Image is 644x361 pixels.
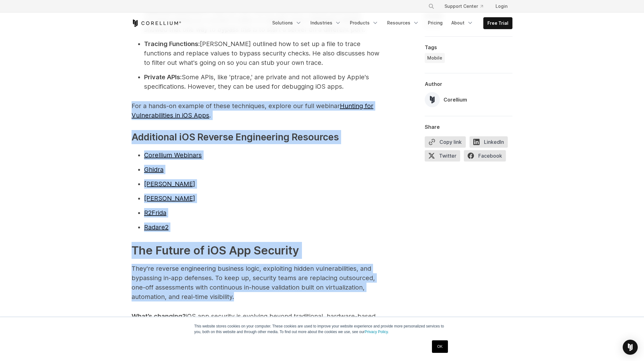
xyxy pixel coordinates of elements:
[365,330,389,334] a: Privacy Policy.
[132,242,382,259] h2: The Future of iOS App Security
[144,180,195,188] a: [PERSON_NAME]
[426,1,437,12] button: Search
[425,136,466,148] button: Copy link
[144,39,382,67] li: [PERSON_NAME] outlined how to set up a file to trace functions and replace values to bypass secur...
[470,136,512,150] a: LinkedIn
[144,151,202,159] a: Corellium Webinars
[383,17,423,29] a: Resources
[132,19,181,27] a: Corellium Home
[425,53,445,63] a: Mobile
[144,166,164,173] a: Ghidra
[484,18,512,29] a: Free Trial
[424,17,446,29] a: Pricing
[491,1,512,12] a: Login
[194,323,450,335] p: This website stores cookies on your computer. These cookies are used to improve your website expe...
[623,340,638,355] div: Open Intercom Messenger
[470,136,508,148] span: LinkedIn
[448,17,477,29] a: About
[425,150,460,161] span: Twitter
[268,17,305,29] a: Solutions
[464,150,510,164] a: Facebook
[425,44,512,50] div: Tags
[425,150,464,164] a: Twitter
[132,264,382,301] p: They're reverse engineering business logic, exploiting hidden vulnerabilities, and bypassing in-a...
[132,101,382,120] p: For a hands-on example of these techniques, explore our full webinar .
[132,102,373,119] a: Hunting for Vulnerabilities in iOS Apps
[144,40,200,48] strong: Tracing Functions:
[144,72,382,91] li: Some APIs, like 'ptrace,' are private and not allowed by Apple's specifications. However, they ca...
[307,17,345,29] a: Industries
[444,96,467,103] div: Corellium
[132,130,382,144] h3: Additional iOS Reverse Engineering Resources
[346,17,382,29] a: Products
[144,195,195,202] a: [PERSON_NAME]
[425,81,512,87] div: Author
[427,55,442,61] span: Mobile
[464,150,506,161] span: Facebook
[144,223,169,231] a: Radare2
[132,312,186,320] span: What’s changing?
[268,17,512,29] div: Navigation Menu
[439,1,488,12] a: Support Center
[421,1,512,12] div: Navigation Menu
[425,124,512,130] div: Share
[432,340,448,353] a: OK
[144,73,182,81] strong: Private APIs:
[132,311,382,340] p: iOS app security is evolving beyond traditional, hardware-based testing. Teams are adopting virtu...
[144,209,166,217] a: R2Frida
[425,92,440,107] img: Corellium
